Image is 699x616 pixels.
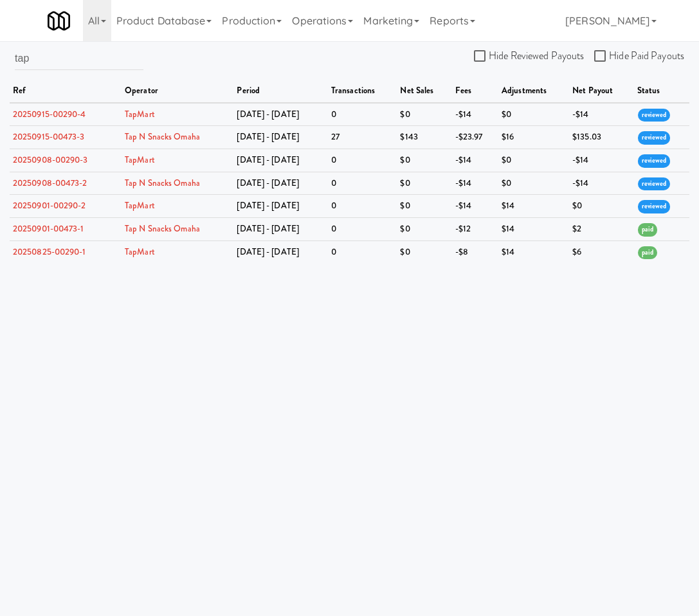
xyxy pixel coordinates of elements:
td: $6 [569,240,633,263]
th: fees [452,80,498,103]
a: TapMart [125,246,155,258]
td: -$14 [452,149,498,172]
td: $0 [498,149,569,172]
span: reviewed [638,177,671,191]
td: $0 [397,103,451,126]
input: Hide Paid Payouts [594,51,609,62]
a: 20250915-00473-3 [13,131,85,143]
input: Hide Reviewed Payouts [474,51,489,62]
td: $14 [498,217,569,240]
td: [DATE] - [DATE] [233,240,327,263]
td: $0 [397,217,451,240]
a: TapMart [125,199,155,212]
th: status [634,80,689,103]
a: 20250825-00290-1 [13,246,86,258]
td: [DATE] - [DATE] [233,103,327,126]
a: Tap N Snacks Omaha [125,177,200,189]
a: 20250908-00473-2 [13,177,87,189]
th: ref [10,80,122,103]
td: 0 [328,240,397,263]
td: -$14 [569,149,633,172]
th: adjustments [498,80,569,103]
img: Micromart [48,10,70,32]
th: operator [122,80,233,103]
th: net sales [397,80,451,103]
a: 20250908-00290-3 [13,154,88,166]
td: 0 [328,149,397,172]
a: 20250901-00473-1 [13,222,84,235]
td: $135.03 [569,126,633,149]
td: [DATE] - [DATE] [233,217,327,240]
th: period [233,80,327,103]
span: reviewed [638,109,671,122]
td: 0 [328,217,397,240]
a: 20250915-00290-4 [13,108,86,120]
a: TapMart [125,154,155,166]
td: $0 [498,103,569,126]
td: -$8 [452,240,498,263]
span: reviewed [638,131,671,145]
td: $14 [498,240,569,263]
td: 27 [328,126,397,149]
label: Hide Paid Payouts [594,46,684,66]
td: 0 [328,195,397,218]
td: [DATE] - [DATE] [233,172,327,195]
td: $0 [397,172,451,195]
td: $2 [569,217,633,240]
th: transactions [328,80,397,103]
a: TapMart [125,108,155,120]
td: 0 [328,172,397,195]
td: -$23.97 [452,126,498,149]
td: -$14 [452,103,498,126]
td: -$14 [452,172,498,195]
td: $0 [498,172,569,195]
td: [DATE] - [DATE] [233,149,327,172]
a: 20250901-00290-2 [13,199,86,212]
span: reviewed [638,200,671,213]
td: [DATE] - [DATE] [233,195,327,218]
td: -$14 [569,172,633,195]
td: $16 [498,126,569,149]
td: $0 [397,149,451,172]
td: $0 [397,240,451,263]
span: paid [638,223,657,237]
a: Tap N Snacks Omaha [125,131,200,143]
td: [DATE] - [DATE] [233,126,327,149]
td: -$12 [452,217,498,240]
td: 0 [328,103,397,126]
input: Search by operator [15,46,143,70]
span: paid [638,246,657,260]
td: $0 [569,195,633,218]
td: $0 [397,195,451,218]
label: Hide Reviewed Payouts [474,46,584,66]
td: $143 [397,126,451,149]
td: $14 [498,195,569,218]
th: net payout [569,80,633,103]
td: -$14 [452,195,498,218]
a: Tap N Snacks Omaha [125,222,200,235]
span: reviewed [638,154,671,168]
td: -$14 [569,103,633,126]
